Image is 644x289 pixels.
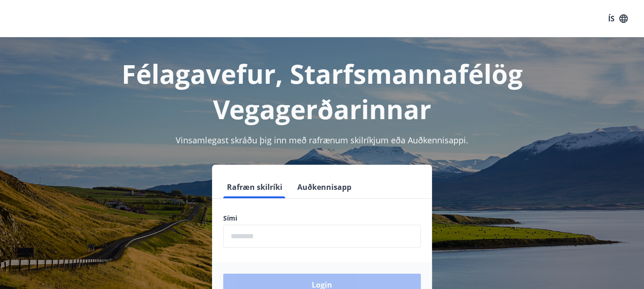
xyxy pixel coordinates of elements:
[223,176,286,198] button: Rafræn skilríki
[603,10,633,27] button: ÍS
[176,134,468,146] span: Vinsamlegast skráðu þig inn með rafrænum skilríkjum eða Auðkennisappi.
[223,214,421,223] label: Sími
[294,176,355,198] button: Auðkennisapp
[11,56,633,127] h1: Félagavefur, Starfsmannafélög Vegagerðarinnar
